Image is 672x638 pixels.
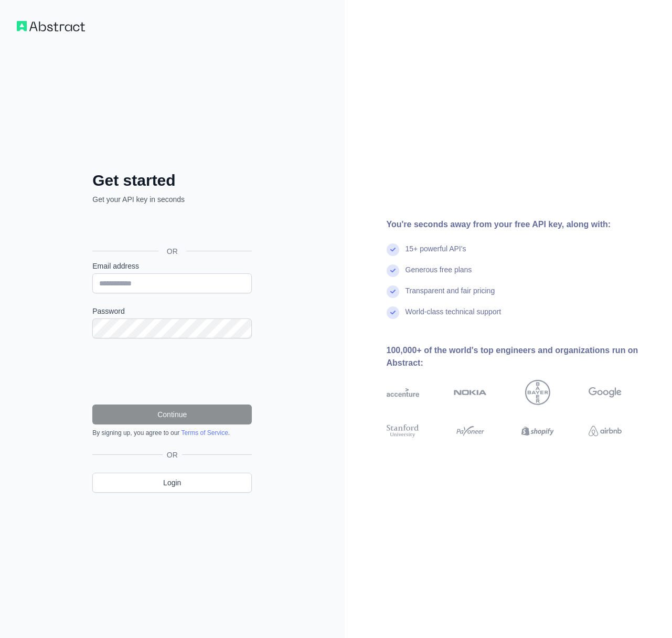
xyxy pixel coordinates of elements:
[387,264,399,277] img: check mark
[92,171,252,190] h2: Get started
[163,450,182,460] span: OR
[387,380,420,405] img: accenture
[92,216,250,239] div: Sign in with Google. Opens in new tab
[92,306,252,316] label: Password
[181,429,228,437] a: Terms of Service
[387,243,399,256] img: check mark
[454,423,487,439] img: payoneer
[92,405,252,424] button: Continue
[521,423,554,439] img: shopify
[158,246,186,257] span: OR
[92,351,252,392] iframe: reCAPTCHA
[589,380,622,405] img: google
[406,243,466,264] div: 15+ powerful API's
[387,306,399,319] img: check mark
[92,194,252,205] p: Get your API key in seconds
[92,429,252,437] div: By signing up, you agree to our .
[17,21,85,31] img: Workflow
[87,216,255,239] iframe: Sign in with Google Button
[387,285,399,298] img: check mark
[92,261,252,271] label: Email address
[92,473,252,493] a: Login
[387,344,656,369] div: 100,000+ of the world's top engineers and organizations run on Abstract:
[406,264,472,285] div: Generous free plans
[387,218,656,231] div: You're seconds away from your free API key, along with:
[406,285,495,306] div: Transparent and fair pricing
[589,423,622,439] img: airbnb
[406,306,502,327] div: World-class technical support
[387,423,420,439] img: stanford university
[454,380,487,405] img: nokia
[525,380,550,405] img: bayer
